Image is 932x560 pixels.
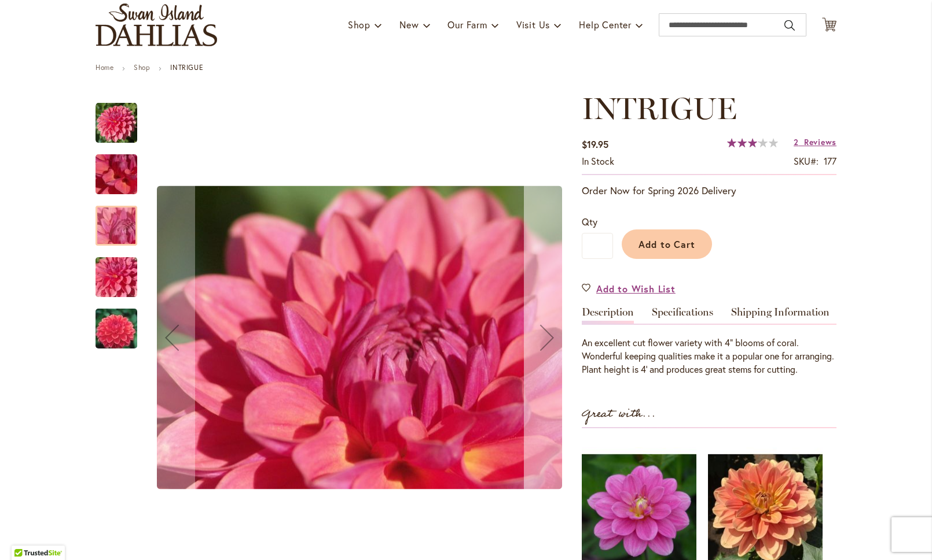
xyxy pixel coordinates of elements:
[96,102,137,144] img: INTRIGUE
[75,301,158,357] img: INTRIGUE
[582,90,737,127] span: INTRIGUE
[582,155,614,167] span: In stock
[348,18,370,31] span: Shop
[804,136,836,147] span: Reviews
[622,229,712,259] button: Add to Cart
[824,155,836,168] div: 177
[582,184,836,198] p: Order Now for Spring 2026 Delivery
[96,246,149,297] div: INTRIGUE
[582,405,656,424] strong: Great with...
[582,307,634,324] a: Description
[794,136,836,147] a: 2 Reviews
[75,246,158,309] img: INTRIGUE
[582,336,836,376] div: An excellent cut flower variety with 4" blooms of coral. Wonderful keeping qualities make it a po...
[9,519,41,551] iframe: Launch Accessibility Center
[731,307,830,324] a: Shipping Information
[582,282,676,295] a: Add to Wish List
[582,138,608,150] span: $19.95
[157,186,562,489] img: INTRIGUE
[75,143,158,206] img: INTRIGUE
[96,143,149,194] div: INTRIGUE
[96,194,149,246] div: INTRIGUE
[582,155,614,168] div: Availability
[727,138,778,147] div: 63%
[96,63,113,72] a: Home
[794,155,819,167] strong: SKU
[579,18,632,31] span: Help Center
[582,216,597,228] span: Qty
[96,91,149,143] div: INTRIGUE
[516,18,550,31] span: Visit Us
[134,63,150,72] a: Shop
[652,307,713,324] a: Specifications
[794,136,799,147] span: 2
[596,282,676,295] span: Add to Wish List
[639,238,696,250] span: Add to Cart
[96,297,137,348] div: INTRIGUE
[582,307,836,376] div: Detailed Product Info
[399,18,419,31] span: New
[447,18,487,31] span: Our Farm
[170,63,203,72] strong: INTRIGUE
[96,3,217,46] a: store logo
